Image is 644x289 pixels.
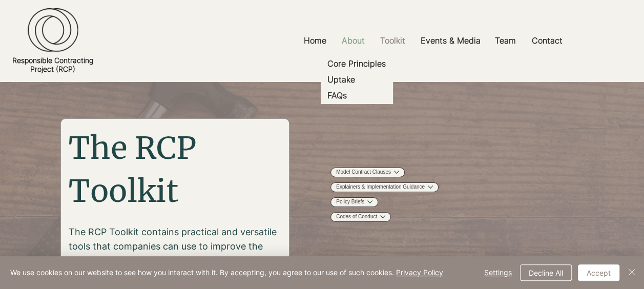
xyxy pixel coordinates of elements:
[526,29,567,52] p: Contact
[337,29,370,52] p: About
[10,268,443,277] span: We use cookies on our website to see how you interact with it. By accepting, you agree to our use...
[626,264,638,281] button: Close
[69,129,196,210] span: The RCP Toolkit
[578,264,619,281] button: Accept
[396,268,443,277] a: Privacy Policy
[490,29,521,52] p: Team
[336,169,391,176] a: Model Contract Clauses
[323,56,390,72] p: Core Principles
[394,170,399,175] button: More Model Contract Clauses pages
[367,199,372,204] button: More Policy Briefs pages
[296,29,334,52] a: Home
[334,29,372,52] a: About
[222,29,644,52] nav: Site
[416,29,486,52] p: Events & Media
[484,265,512,280] span: Settings
[413,29,487,52] a: Events & Media
[321,72,392,88] a: Uptake
[321,56,392,72] a: Core Principles
[375,29,410,52] p: Toolkit
[336,198,364,206] a: Policy Briefs
[428,184,433,190] button: More Explainers & Implementation Guidance pages
[321,88,392,104] a: FAQs
[323,72,359,88] p: Uptake
[487,29,524,52] a: Team
[380,214,385,219] button: More Codes of Conduct pages
[626,266,638,278] img: Close
[520,264,572,281] button: Decline All
[323,88,351,104] p: FAQs
[336,213,377,221] a: Codes of Conduct
[372,29,413,52] a: Toolkit
[336,183,425,191] a: Explainers & Implementation Guidance
[330,167,473,222] nav: Site
[12,56,93,73] a: Responsible ContractingProject (RCP)
[524,29,570,52] a: Contact
[299,29,331,52] p: Home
